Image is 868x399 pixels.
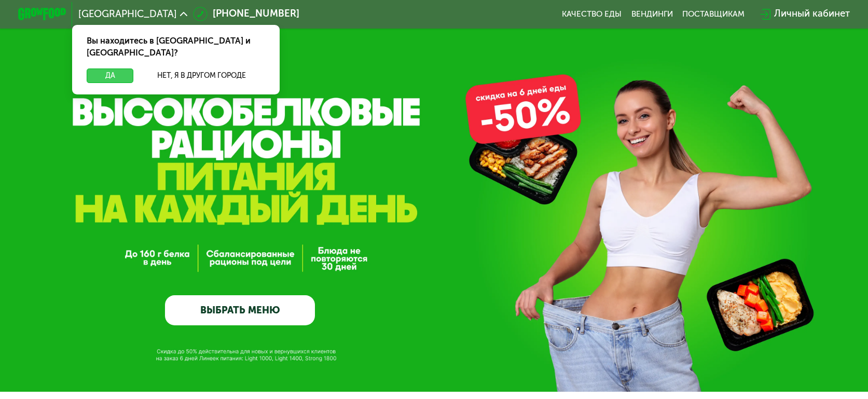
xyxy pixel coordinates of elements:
[87,68,133,83] button: Да
[138,68,265,83] button: Нет, я в другом городе
[193,7,299,21] a: [PHONE_NUMBER]
[72,25,280,68] div: Вы находитесь в [GEOGRAPHIC_DATA] и [GEOGRAPHIC_DATA]?
[562,9,622,19] a: Качество еды
[78,9,177,19] span: [GEOGRAPHIC_DATA]
[165,295,315,325] a: ВЫБРАТЬ МЕНЮ
[682,9,745,19] div: поставщикам
[774,7,850,21] div: Личный кабинет
[631,9,673,19] a: Вендинги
